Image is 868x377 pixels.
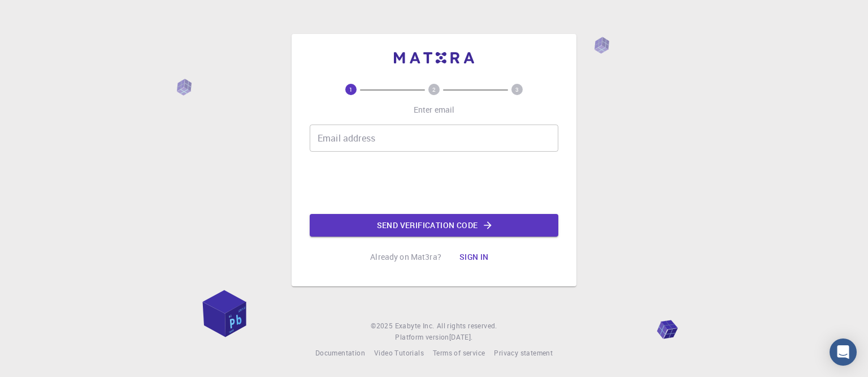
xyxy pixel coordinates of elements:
span: Exabyte Inc. [395,321,435,330]
text: 1 [349,85,353,93]
text: 3 [515,85,519,93]
button: Sign in [450,246,498,268]
button: Send verification code [310,214,558,237]
iframe: reCAPTCHA [348,161,520,205]
span: Terms of service [433,348,485,357]
a: [DATE]. [449,332,473,343]
span: Privacy statement [494,348,553,357]
a: Exabyte Inc. [395,320,435,332]
a: Privacy statement [494,348,553,359]
span: [DATE] . [449,332,473,341]
span: Platform version [395,332,449,343]
span: All rights reserved. [437,320,497,332]
a: Documentation [315,348,365,359]
div: Open Intercom Messenger [830,339,857,366]
span: Documentation [315,348,365,357]
p: Already on Mat3ra? [370,251,441,263]
p: Enter email [414,104,455,115]
span: © 2025 [371,320,394,332]
a: Video Tutorials [374,348,424,359]
a: Terms of service [433,348,485,359]
text: 2 [432,85,436,93]
span: Video Tutorials [374,348,424,357]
